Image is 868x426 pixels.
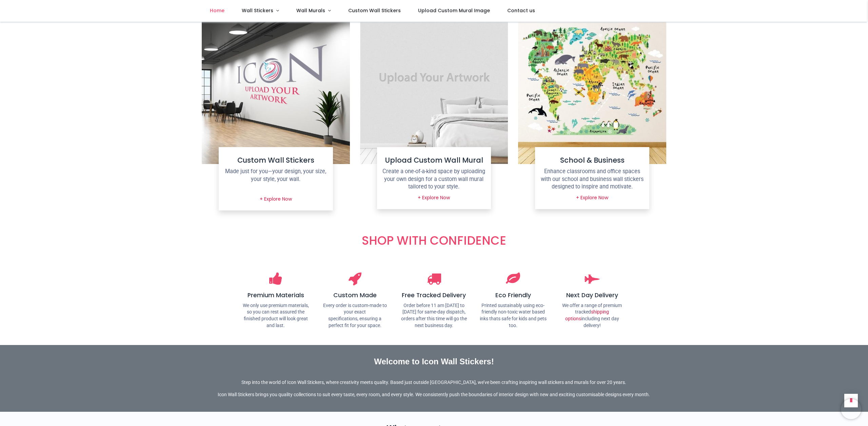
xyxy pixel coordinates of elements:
p: Order before 11 am [DATE] to [DATE] for same-day dispatch, orders after this time will go the nex... [399,302,468,329]
p: We only use premium materials, so you can rest assured the finished product will look great and l... [241,302,310,329]
span: Contact us [507,7,535,14]
p: Printed sustainably using eco-friendly non-toxic water based inks thats safe for kids and pets too. [479,302,548,329]
h4: Custom Wall Stickers [224,155,328,165]
p: Made just for you—your design, your size, your style, your wall. [224,168,328,183]
h5: Free Tracked Delivery [399,291,468,300]
h5: Custom Made [320,291,389,300]
iframe: Brevo live chat [841,399,861,419]
a: + Explore Now [413,192,454,204]
h4: School & Business [540,155,644,165]
p: Step into the world of Icon Wall Stickers, where creativity meets quality. Based just outside [GE... [202,379,666,386]
a: + Explore Now [255,194,296,205]
p: We offer a range of premium tracked including next day delivery! [558,302,627,329]
span: Home [210,7,224,14]
span: Custom Wall Stickers [348,7,401,14]
h4: Upload Custom Wall Mural [382,155,486,165]
h5: Next Day Delivery [558,291,627,300]
span: Wall Stickers [242,7,273,14]
h1: SHOP WITH CONFIDENCE [202,232,666,249]
span: Wall Murals [296,7,325,14]
p: Create a one-of-a-kind space by uploading your own design for a custom wall mural tailored to you... [382,168,486,191]
a: + Explore Now [572,192,613,204]
p: Every order is custom-made to your exact specifications, ensuring a perfect fit for your space. [320,302,389,329]
h5: Eco Friendly [479,291,548,300]
p: Icon Wall Stickers brings you quality collections to suit every taste, every room, and every styl... [202,391,666,398]
p: Enhance classrooms and office spaces with our school and business wall stickers designed to inspi... [540,168,644,191]
span: Upload Custom Mural Image [418,7,490,14]
h5: Premium Materials [241,291,310,300]
h2: Welcome to Icon Wall Stickers! [202,356,666,367]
